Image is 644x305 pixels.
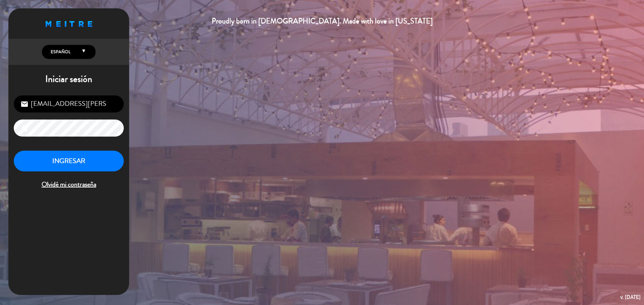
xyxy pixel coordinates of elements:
div: v. [DATE] [620,293,641,302]
i: email [20,100,29,108]
button: INGRESAR [14,151,124,172]
span: Español [49,49,70,55]
input: Correo Electrónico [14,95,124,112]
span: Olvidé mi contraseña [14,179,124,190]
h1: Iniciar sesión [8,74,129,85]
i: lock [20,124,29,132]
